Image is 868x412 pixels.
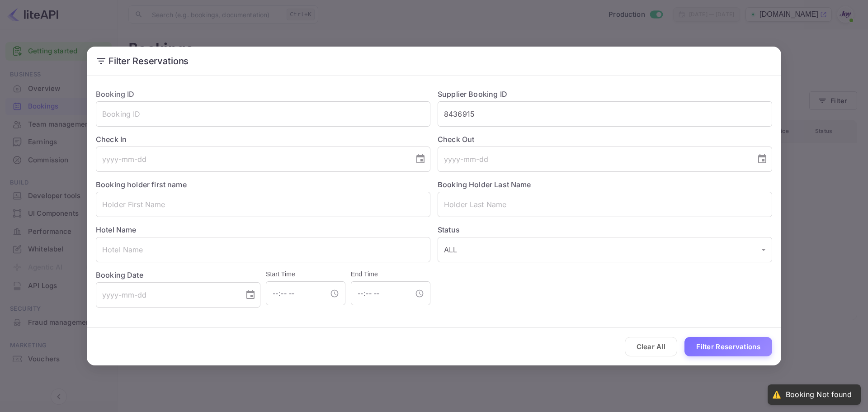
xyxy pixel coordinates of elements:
[96,282,238,308] input: yyyy-mm-dd
[96,225,137,234] label: Hotel Name
[438,224,772,235] label: Status
[438,147,750,172] input: yyyy-mm-dd
[625,337,678,356] button: Clear All
[438,90,507,99] label: Supplier Booking ID
[438,134,772,145] label: Check Out
[96,134,430,145] label: Check In
[438,101,772,127] input: Supplier Booking ID
[438,192,772,217] input: Holder Last Name
[96,270,260,280] label: Booking Date
[351,270,430,279] h6: End Time
[438,180,531,189] label: Booking Holder Last Name
[786,390,852,399] div: Booking Not found
[96,147,408,172] input: yyyy-mm-dd
[87,47,781,76] h2: Filter Reservations
[96,237,430,262] input: Hotel Name
[438,237,772,262] div: ALL
[241,286,259,304] button: Choose date
[96,180,187,189] label: Booking holder first name
[96,192,430,217] input: Holder First Name
[96,101,430,127] input: Booking ID
[684,337,772,356] button: Filter Reservations
[96,90,135,99] label: Booking ID
[753,150,771,168] button: Choose date
[266,270,345,279] h6: Start Time
[411,150,429,168] button: Choose date
[772,390,781,399] div: ⚠️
